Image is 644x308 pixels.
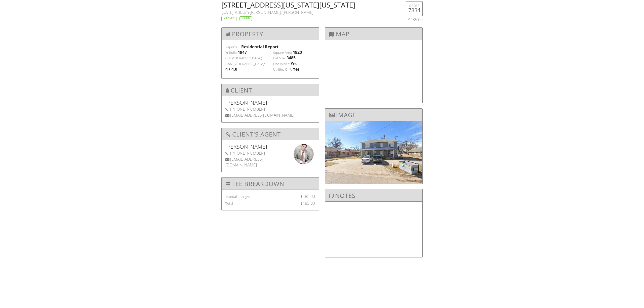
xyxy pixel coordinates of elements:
[221,10,249,15] span: [DATE] 9:30 am
[225,112,315,118] div: [EMAIL_ADDRESS][DOMAIN_NAME]
[225,56,262,61] label: ([DEMOGRAPHIC_DATA])
[394,17,423,22] div: $485.00
[293,66,300,72] div: Yes
[225,100,315,105] h5: [PERSON_NAME]
[239,16,252,21] div: Paid
[238,50,247,55] div: 1947
[225,201,233,206] label: Total
[273,56,286,61] label: Lot Size:
[225,156,315,168] div: [EMAIL_ADDRESS][DOMAIN_NAME]
[222,178,319,190] h3: Fee Breakdown
[241,44,315,50] div: Residential Report
[250,10,313,15] span: [PERSON_NAME], [PERSON_NAME]
[225,106,315,112] div: [PHONE_NUMBER]
[289,200,315,206] div: $485.00
[273,67,292,72] label: Utilities On?:
[289,194,315,199] div: $485.00
[225,144,315,149] h5: [PERSON_NAME]
[291,61,297,66] div: Yes
[221,16,236,21] div: Signed
[294,144,314,164] img: jpeg
[225,66,237,72] div: 4 / 4.0
[293,50,302,55] div: 1920
[325,28,422,40] h3: Map
[222,28,319,40] h3: Property
[221,1,388,8] h2: [STREET_ADDRESS][US_STATE][US_STATE]
[225,150,315,156] div: [PHONE_NUMBER]
[222,84,319,96] h3: Client
[273,62,290,66] label: Occupied?:
[222,128,319,140] h3: Client's Agent
[408,4,420,8] div: ORDER
[325,189,422,202] h3: Notes
[225,62,265,66] label: Bed/[GEOGRAPHIC_DATA]:
[287,55,296,61] div: 3485
[225,45,237,49] label: Reports
[325,109,422,121] h3: Image
[273,51,292,55] label: Square Feet:
[225,51,237,55] label: Yr Built:
[225,194,250,199] label: Manual Charges
[408,8,420,13] h5: 7834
